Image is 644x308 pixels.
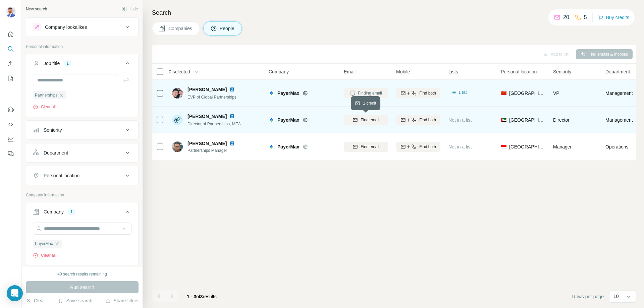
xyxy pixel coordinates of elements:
[396,142,440,152] button: Find both
[396,68,410,75] span: Mobile
[448,117,472,123] span: Not in a list
[396,88,440,98] button: Find both
[269,117,274,123] img: Logo of PayerMax
[572,293,604,300] span: Rows per page
[563,13,569,21] p: 20
[584,13,587,21] p: 5
[26,204,138,223] button: Company1
[605,68,630,75] span: Department
[44,172,79,179] div: Personal location
[344,142,388,152] button: Find email
[277,117,299,123] span: PayerMax
[187,294,196,299] span: 1 - 3
[5,118,16,130] button: Use Surfe API
[501,143,506,150] span: 🇮🇩
[187,86,227,93] span: [PERSON_NAME]
[196,294,200,299] span: of
[613,293,619,300] p: 10
[172,88,183,99] img: Avatar
[448,144,472,149] span: Not in a list
[168,25,193,32] span: Companies
[509,90,545,97] span: [GEOGRAPHIC_DATA]
[35,241,53,247] span: PayerMax
[269,144,274,149] img: Logo of PayerMax
[5,43,16,55] button: Search
[117,4,143,14] button: Hide
[44,149,68,156] div: Department
[172,141,183,152] img: Avatar
[152,8,636,17] h4: Search
[26,145,138,161] button: Department
[45,24,87,30] div: Company lookalikes
[277,90,299,97] span: PayerMax
[501,117,506,123] span: 🇦🇪
[598,13,629,22] button: Buy credits
[553,117,570,123] span: Director
[26,297,45,304] button: Clear
[509,117,545,123] span: [GEOGRAPHIC_DATA]
[220,25,235,32] span: People
[44,60,60,67] div: Job title
[229,114,235,119] img: LinkedIn logo
[187,113,227,120] span: [PERSON_NAME]
[26,192,139,198] p: Company information
[44,127,62,133] div: Seniority
[26,168,138,184] button: Personal location
[7,285,23,301] div: Open Intercom Messenger
[277,143,299,150] span: PayerMax
[344,68,356,75] span: Email
[35,92,57,98] span: Partnerships
[26,55,138,74] button: Job title1
[26,19,138,35] button: Company lookalikes
[5,28,16,40] button: Quick start
[459,89,467,96] span: 1 list
[553,144,572,149] span: Manager
[58,297,92,304] button: Save search
[187,294,217,299] span: results
[26,122,138,138] button: Seniority
[361,144,379,150] span: Find email
[419,117,436,123] span: Find both
[33,252,56,258] button: Clear all
[187,122,241,126] span: Director of Partnerships, MEA
[105,297,139,304] button: Share filters
[68,209,75,215] div: 1
[501,68,537,75] span: Personal location
[229,87,235,92] img: LinkedIn logo
[33,104,56,110] button: Clear all
[419,144,436,150] span: Find both
[5,72,16,84] button: My lists
[26,44,139,50] p: Personal information
[553,68,571,75] span: Seniority
[5,148,16,160] button: Feedback
[57,271,107,277] div: 40 search results remaining
[448,68,458,75] span: Lists
[553,90,559,96] span: VP
[187,147,243,153] span: Partnerships Manager
[5,7,16,17] img: Avatar
[5,133,16,145] button: Dashboard
[5,58,16,70] button: Enrich CSV
[605,117,633,123] span: Management
[605,143,628,150] span: Operations
[396,115,440,125] button: Find both
[269,68,289,75] span: Company
[64,60,71,66] div: 1
[501,90,506,97] span: 🇨🇳
[187,140,227,147] span: [PERSON_NAME]
[419,90,436,96] span: Find both
[344,115,388,125] button: Find email
[269,90,274,96] img: Logo of PayerMax
[229,141,235,146] img: LinkedIn logo
[605,90,633,97] span: Management
[26,6,47,12] div: New search
[5,104,16,116] button: Use Surfe on LinkedIn
[187,95,236,100] span: EVP of Global Partnerships
[172,115,183,125] img: Avatar
[44,208,64,215] div: Company
[169,68,190,75] span: 0 selected
[361,117,379,123] span: Find email
[200,294,203,299] span: 3
[509,143,545,150] span: [GEOGRAPHIC_DATA]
